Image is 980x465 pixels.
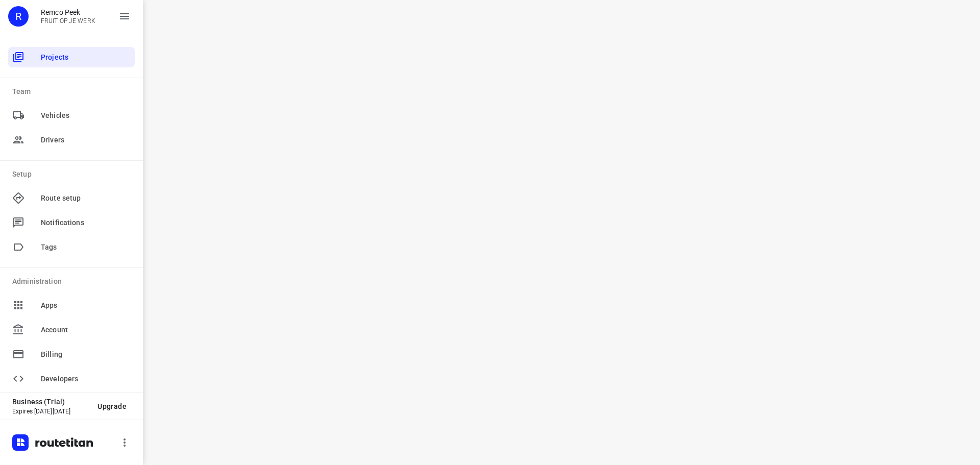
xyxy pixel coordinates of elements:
span: Vehicles [41,110,131,121]
div: Notifications [8,212,135,233]
div: Apps [8,295,135,315]
span: Route setup [41,193,131,204]
div: R [8,6,29,27]
span: Account [41,325,131,335]
div: Vehicles [8,105,135,126]
span: Projects [41,52,131,63]
div: Drivers [8,130,135,150]
button: Upgrade [89,397,135,415]
div: Account [8,320,135,340]
div: Billing [8,344,135,364]
span: Drivers [41,135,131,145]
div: Projects [8,47,135,67]
span: Billing [41,349,131,360]
span: Tags [41,242,131,253]
div: Route setup [8,188,135,208]
p: Team [12,86,135,97]
span: Developers [41,374,131,384]
p: Business (Trial) [12,398,89,406]
div: Tags [8,237,135,257]
p: Remco Peek [41,8,95,16]
span: Notifications [41,217,131,228]
p: Setup [12,169,135,180]
p: Administration [12,276,135,287]
div: Developers [8,369,135,389]
span: Apps [41,300,131,311]
p: FRUIT OP JE WERK [41,17,95,25]
p: Expires [DATE][DATE] [12,408,89,415]
span: Upgrade [97,402,127,410]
